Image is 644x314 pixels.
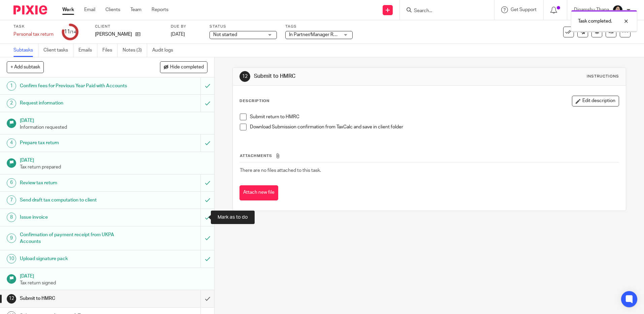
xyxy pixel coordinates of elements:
div: 2 [7,99,16,108]
a: Audit logs [152,44,178,57]
a: Emails [78,44,97,57]
p: Submit return to HMRC [250,114,618,120]
a: Subtasks [13,44,38,57]
div: 12 [7,294,16,304]
h1: Issue invoice [20,212,136,222]
label: Status [210,24,277,29]
h1: [DATE] [20,155,208,164]
div: 4 [7,138,16,148]
button: Hide completed [160,61,207,73]
button: + Add subtask [7,61,44,73]
label: Due by [171,24,201,29]
h1: Upload signature pack [20,254,136,264]
span: In Partner/Manager Review [289,32,346,37]
span: Attachments [240,154,272,158]
div: 7 [7,195,16,205]
small: /14 [70,30,76,34]
p: Download Submission confirmation from TaxCalc and save in client folder [250,124,618,130]
div: 8 [7,213,16,222]
a: Files [102,44,118,57]
h1: Prepare tax return [20,138,136,148]
h1: [DATE] [20,271,208,280]
h1: [DATE] [20,116,208,124]
a: Clients [105,6,120,13]
div: 9 [7,233,16,243]
div: 11 [64,28,76,36]
a: Work [62,6,74,13]
h1: Confirm fees for Previous Year Paid with Accounts [20,81,136,91]
a: Email [84,6,95,13]
label: Client [95,24,162,29]
div: Personal tax return [13,31,54,38]
a: Reports [152,6,168,13]
button: Edit description [572,96,619,106]
a: Notes (3) [123,44,147,57]
h1: Review tax return [20,178,136,188]
div: 10 [7,254,16,263]
h1: Submit to HMRC [254,73,444,80]
p: Tax return prepared [20,164,208,170]
label: Task [13,24,54,29]
h1: Submit to HMRC [20,293,136,304]
p: Tax return signed [20,280,208,286]
div: Instructions [587,74,619,79]
h1: Confirmation of payment receipt from UKPA Accounts [20,230,136,247]
span: There are no files attached to this task. [240,168,321,173]
div: 1 [7,81,16,91]
p: Description [239,98,269,104]
a: Team [130,6,141,13]
img: Pixie [13,5,47,14]
label: Tags [285,24,353,29]
div: 12 [239,71,250,82]
img: Dipamshu2.jpg [612,5,623,15]
button: Attach new file [239,185,278,200]
span: Not started [213,32,237,37]
p: [PERSON_NAME] [95,31,132,38]
span: Hide completed [170,65,204,70]
span: [DATE] [171,32,185,37]
p: Information requested [20,124,208,131]
h1: Request information [20,98,136,108]
a: Client tasks [43,44,73,57]
div: 6 [7,178,16,188]
h1: Send draft tax computation to client [20,195,136,205]
p: Task completed. [578,18,612,25]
